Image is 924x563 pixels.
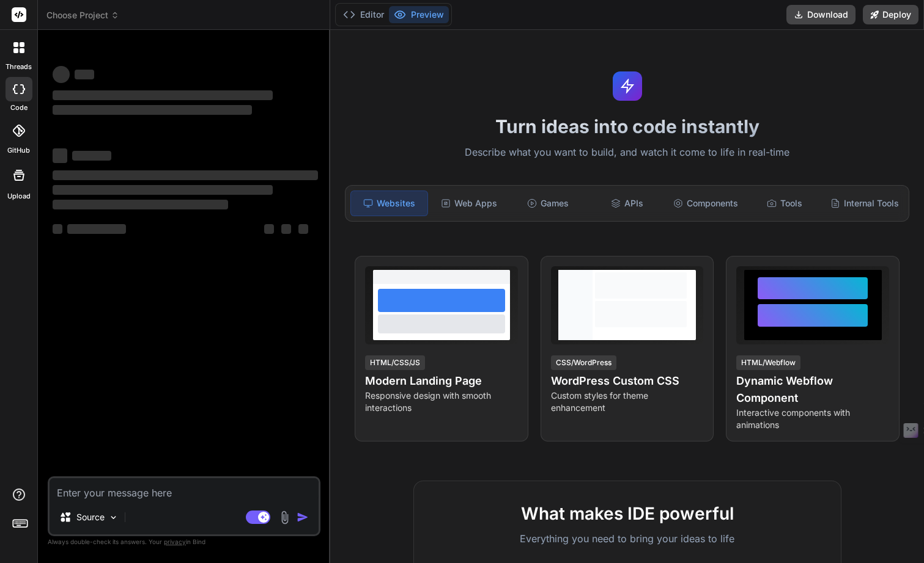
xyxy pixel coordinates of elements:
[298,224,308,234] span: ‌
[264,224,274,234] span: ‌
[431,191,507,216] div: Web Apps
[365,372,518,390] h4: Modern Landing Page
[434,501,821,526] h2: What makes IDE powerful
[6,62,32,72] label: threads
[53,185,273,195] span: ‌
[434,531,821,546] p: Everything you need to bring your ideas to life
[338,145,917,161] p: Describe what you want to build, and watch it come to life in real-time
[863,5,918,24] button: Deploy
[53,105,252,115] span: ‌
[297,511,309,523] img: icon
[53,224,62,234] span: ‌
[48,536,320,548] p: Always double-check its answers. Your in Bind
[72,151,111,161] span: ‌
[551,355,616,370] div: CSS/WordPress
[736,355,800,370] div: HTML/Webflow
[67,224,126,234] span: ‌
[53,66,70,83] span: ‌
[7,145,30,156] label: GitHub
[551,390,704,414] p: Custom styles for theme enhancement
[53,148,67,163] span: ‌
[365,355,425,370] div: HTML/CSS/JS
[338,6,389,23] button: Editor
[668,191,744,216] div: Components
[389,6,449,23] button: Preview
[551,372,704,390] h4: WordPress Custom CSS
[75,70,94,79] span: ‌
[7,191,31,202] label: Upload
[786,5,856,24] button: Download
[826,191,904,216] div: Internal Tools
[350,191,428,216] div: Websites
[76,511,105,523] p: Source
[747,191,823,216] div: Tools
[278,510,292,525] img: attachment
[53,90,273,100] span: ‌
[10,103,28,113] label: code
[53,170,318,180] span: ‌
[589,191,665,216] div: APIs
[164,538,186,545] span: privacy
[736,372,889,407] h4: Dynamic Webflow Component
[338,115,917,137] h1: Turn ideas into code instantly
[53,200,228,209] span: ‌
[281,224,291,234] span: ‌
[736,407,889,431] p: Interactive components with animations
[365,390,518,414] p: Responsive design with smooth interactions
[108,512,119,523] img: Pick Models
[46,9,119,21] span: Choose Project
[509,191,586,216] div: Games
